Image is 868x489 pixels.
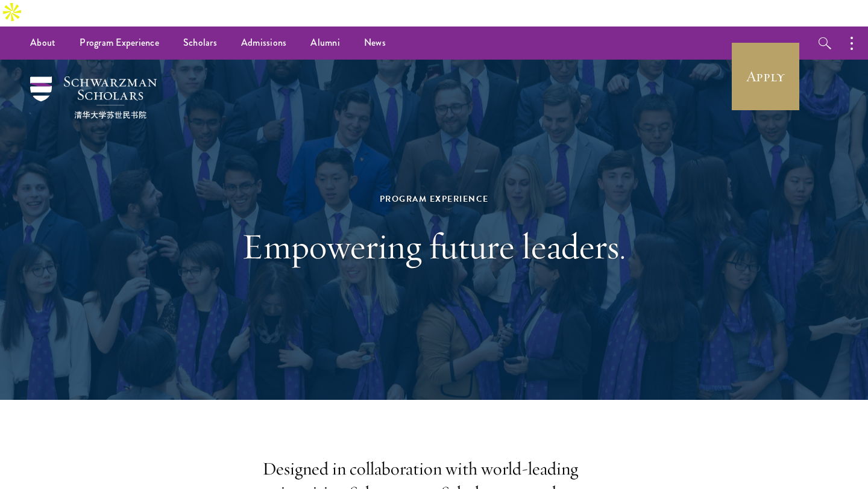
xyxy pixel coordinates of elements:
[352,26,398,60] a: News
[18,26,68,60] a: About
[229,26,299,60] a: Admissions
[298,26,352,60] a: Alumni
[68,26,171,60] a: Program Experience
[30,76,157,119] img: Schwarzman Scholars
[732,43,799,110] a: Apply
[226,192,642,207] div: Program Experience
[171,26,229,60] a: Scholars
[226,225,642,268] h1: Empowering future leaders.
